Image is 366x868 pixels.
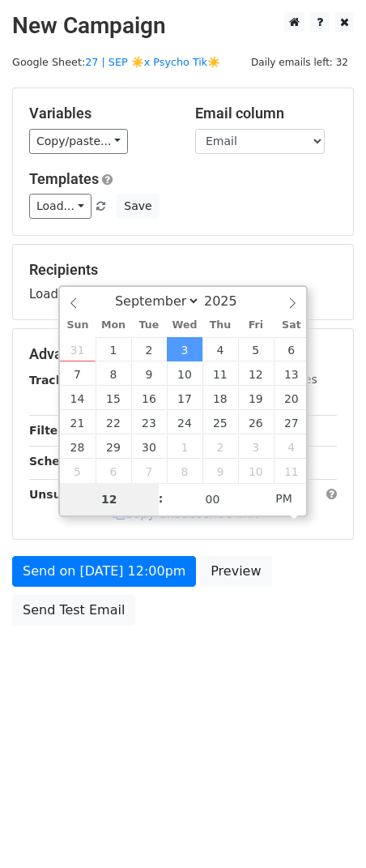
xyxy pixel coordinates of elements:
span: September 4, 2025 [202,337,238,361]
span: October 1, 2025 [167,434,202,459]
span: September 8, 2025 [96,361,131,386]
span: October 6, 2025 [96,459,131,483]
span: September 16, 2025 [131,386,167,410]
span: Wed [167,320,202,331]
span: September 26, 2025 [238,410,274,434]
span: October 8, 2025 [167,459,202,483]
span: September 6, 2025 [274,337,309,361]
strong: Schedule [29,455,87,468]
span: September 22, 2025 [96,410,131,434]
iframe: Chat Widget [285,790,366,868]
span: September 7, 2025 [60,361,96,386]
span: October 5, 2025 [60,459,96,483]
span: September 28, 2025 [60,434,96,459]
span: October 7, 2025 [131,459,167,483]
strong: Unsubscribe [29,488,109,501]
span: Click to toggle [262,482,306,515]
span: September 10, 2025 [167,361,202,386]
button: Save [117,194,159,219]
span: September 18, 2025 [202,386,238,410]
a: Templates [29,170,99,187]
span: September 11, 2025 [202,361,238,386]
span: Thu [202,320,238,331]
span: October 2, 2025 [202,434,238,459]
span: September 21, 2025 [60,410,96,434]
span: Sat [274,320,309,331]
input: Minute [164,483,262,515]
strong: Tracking [29,374,83,387]
div: Loading... [29,261,337,303]
span: September 29, 2025 [96,434,131,459]
input: Hour [60,483,159,515]
span: September 2, 2025 [131,337,167,361]
strong: Filters [29,424,70,437]
a: Daily emails left: 32 [245,56,354,68]
span: Tue [131,320,167,331]
span: September 24, 2025 [167,410,202,434]
span: September 17, 2025 [167,386,202,410]
span: September 9, 2025 [131,361,167,386]
label: UTM Codes [253,371,317,388]
a: 27 | SEP ☀️x Psycho Tik☀️ [85,56,220,68]
span: September 23, 2025 [131,410,167,434]
h5: Advanced [29,345,337,363]
span: September 13, 2025 [274,361,309,386]
a: Load... [29,194,91,219]
span: : [159,482,164,515]
span: September 5, 2025 [238,337,274,361]
span: September 25, 2025 [202,410,238,434]
a: Send on [DATE] 12:00pm [12,556,196,587]
span: September 14, 2025 [60,386,96,410]
small: Google Sheet: [12,56,220,68]
h5: Recipients [29,261,337,279]
a: Preview [200,556,271,587]
input: Year [200,293,258,309]
span: September 15, 2025 [96,386,131,410]
a: Copy/paste... [29,129,128,154]
span: October 9, 2025 [202,459,238,483]
span: Mon [96,320,131,331]
h5: Email column [195,105,337,122]
span: September 12, 2025 [238,361,274,386]
span: September 1, 2025 [96,337,131,361]
span: Daily emails left: 32 [245,53,354,71]
a: Send Test Email [12,595,135,626]
span: October 3, 2025 [238,434,274,459]
span: Fri [238,320,274,331]
span: October 11, 2025 [274,459,309,483]
span: September 27, 2025 [274,410,309,434]
span: September 19, 2025 [238,386,274,410]
span: August 31, 2025 [60,337,96,361]
span: Sun [60,320,96,331]
h5: Variables [29,105,171,122]
h2: New Campaign [12,12,354,40]
span: September 20, 2025 [274,386,309,410]
span: October 10, 2025 [238,459,274,483]
a: Copy unsubscribe link [113,507,258,521]
span: October 4, 2025 [274,434,309,459]
span: September 3, 2025 [167,337,202,361]
span: September 30, 2025 [131,434,167,459]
